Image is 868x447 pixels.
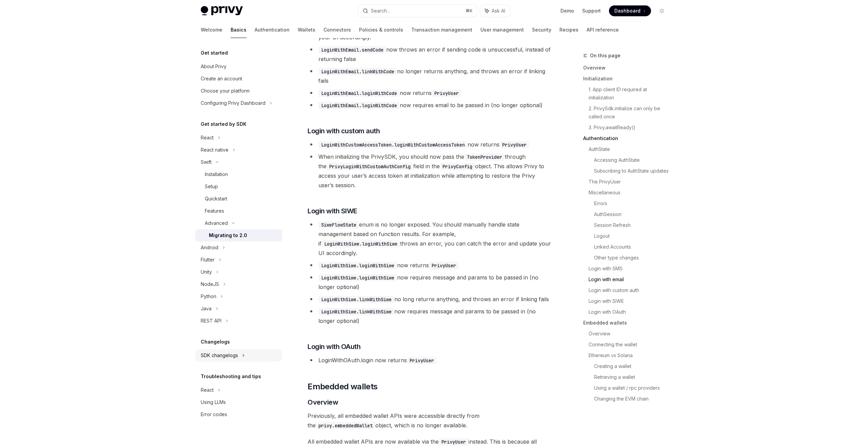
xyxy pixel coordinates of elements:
div: Swift [201,158,212,166]
div: React native [201,146,229,154]
div: Setup [205,182,218,191]
a: Using a wallet / rpc providers [594,383,673,393]
code: LoginWithSiwe.loginWithSiwe [318,274,397,281]
div: Unity [201,268,212,276]
div: Java [201,305,212,313]
a: Logout [594,231,673,241]
button: Toggle dark mode [656,5,667,16]
a: Features [195,205,282,217]
a: AuthState [589,144,673,155]
a: Overview [589,328,673,339]
code: TokenProvider [464,153,505,161]
a: About Privy [195,60,282,73]
a: Wallets [298,22,315,38]
div: Flutter [201,256,215,264]
button: Ask AI [480,5,510,17]
a: Authentication [583,133,673,144]
div: React [201,134,214,142]
a: Embedded wallets [583,317,673,328]
a: Security [532,22,551,38]
a: Demo [560,7,574,14]
code: PrivyUser [439,438,469,446]
a: Setup [195,180,282,193]
a: User management [480,22,524,38]
a: Transaction management [411,22,472,38]
li: enum is no longer exposed. You should manually handle state management based on function results.... [308,220,552,258]
a: Overview [583,62,673,73]
a: Ethereum vs Solana [589,350,673,361]
code: LoginWithEmail.sendCode [318,46,386,54]
a: Policies & controls [359,22,403,38]
a: 2. PrivySdk.initialize can only be called once [589,103,673,122]
div: React [201,386,214,394]
a: Subscribing to AuthState updates [594,166,673,176]
a: Changing the EVM chain [594,393,673,404]
a: Recipes [559,22,578,38]
a: The PrivyUser [589,176,673,187]
a: Login with OAuth [589,307,673,317]
h5: Changelogs [201,338,230,346]
div: Migrating to 2.0 [209,231,247,239]
a: Error codes [195,408,282,421]
code: LoginWithSiwe.linkWithSiwe [318,296,394,303]
a: Connecting the wallet [589,339,673,350]
a: Basics [231,22,246,38]
img: light logo [201,6,243,16]
a: Connectors [323,22,351,38]
li: now returns [308,140,552,149]
code: PrivyUser [432,90,461,97]
a: Retrieving a wallet [594,372,673,383]
a: AuthSession [594,209,673,220]
div: REST API [201,317,221,325]
button: Search...⌘K [358,5,477,17]
li: now requires message and params to be passed in (no longer optional) [308,307,552,326]
h5: Get started by SDK [201,120,246,128]
a: 3. Privy.awaitReady() [589,122,673,133]
a: Support [582,7,601,14]
a: API reference [587,22,619,38]
div: Android [201,244,218,252]
span: Login with custom auth [308,126,380,136]
code: LoginWithEmail.linkWithCode [318,68,397,75]
code: PrivyUser [407,357,437,364]
a: Other type changes [594,252,673,263]
a: Login with SIWE [589,296,673,307]
code: PrivyLoginWithCustomAuthConfig [327,163,413,170]
a: Login with SMS [589,263,673,274]
code: LoginWithEmail.loginWithCode [318,90,400,97]
span: Previously, all embedded wallet APIs were accessible directly from the object, which is no longer... [308,411,552,430]
a: Create an account [195,73,282,85]
code: PrivyUser [429,262,459,269]
li: LoginWithOAuth.login now returns [308,355,552,365]
span: Overview [308,397,338,407]
span: Dashboard [614,7,640,14]
div: Python [201,292,216,300]
li: now requires email to be passed in (no longer optional) [308,100,552,110]
span: Login with OAuth [308,342,360,351]
a: Miscellaneous [589,187,673,198]
a: Welcome [201,22,222,38]
li: no longer returns anything, and throws an error if linking fails [308,66,552,85]
div: Features [205,207,224,215]
div: NodeJS [201,280,219,288]
span: Login with SIWE [308,206,357,216]
a: Authentication [255,22,290,38]
a: Migrating to 2.0 [195,229,282,241]
div: Search... [371,7,390,15]
a: Initialization [583,73,673,84]
li: now returns [308,88,552,98]
code: LoginWithSiwe.linkWithSiwe [318,308,394,315]
a: Linked Accounts [594,241,673,252]
div: Using LLMs [201,398,226,406]
code: privy.embeddedWallet [316,422,375,429]
a: Dashboard [609,5,651,16]
a: Errors [594,198,673,209]
div: Choose your platform [201,87,250,95]
a: Using LLMs [195,396,282,408]
a: 1. App client ID required at initialization [589,84,673,103]
span: Ask AI [492,7,505,14]
span: Embedded wallets [308,381,377,392]
code: SiweFlowState [318,221,359,229]
li: now returns [308,260,552,270]
code: LoginWithEmail.loginWithCode [318,102,400,109]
